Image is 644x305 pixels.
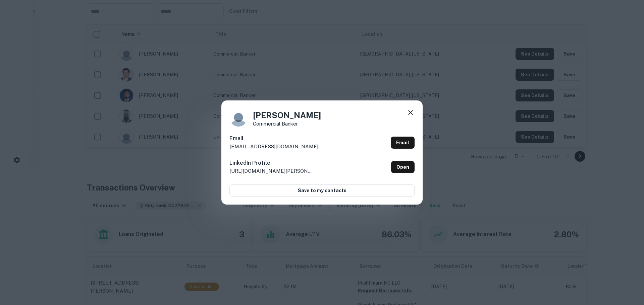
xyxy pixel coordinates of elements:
[229,167,313,175] p: [URL][DOMAIN_NAME][PERSON_NAME]
[610,251,644,284] iframe: Chat Widget
[253,121,321,126] p: Commercial Banker
[253,109,321,121] h4: [PERSON_NAME]
[229,159,313,167] h6: LinkedIn Profile
[229,135,318,143] h6: Email
[391,161,415,173] a: Open
[391,137,415,149] a: Email
[229,108,248,127] img: 9c8pery4andzj6ohjkjp54ma2
[229,184,415,197] button: Save to my contacts
[229,143,318,151] p: [EMAIL_ADDRESS][DOMAIN_NAME]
